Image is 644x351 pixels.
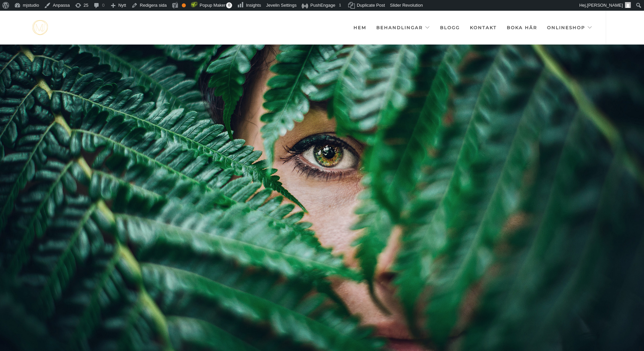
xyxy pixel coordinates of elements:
span: 0 [226,2,232,8]
img: mjstudio [32,20,48,35]
span: Slider Revolution [390,3,423,8]
a: Hem [354,11,366,44]
a: Blogg [440,11,460,44]
a: mjstudio mjstudio mjstudio [32,20,48,35]
span: [PERSON_NAME] [587,3,623,8]
a: Behandlingar [376,11,430,44]
a: Boka här [507,11,537,44]
span: 1 [337,2,343,8]
a: Kontakt [470,11,497,44]
div: OK [182,3,186,7]
a: Onlineshop [547,11,592,44]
